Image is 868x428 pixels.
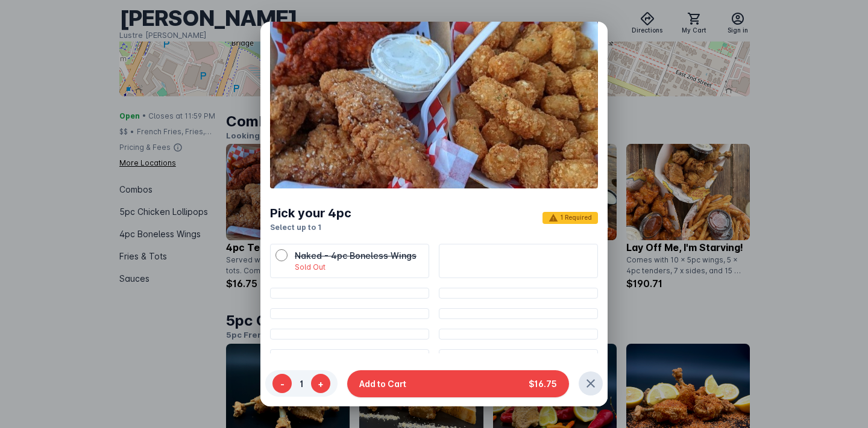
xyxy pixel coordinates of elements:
[272,374,292,393] button: -
[311,374,330,393] button: +
[295,250,417,261] span: Naked - 4pc Boneless Wings
[295,262,424,273] p: Sold Out
[270,222,351,233] p: Select up to 1
[347,370,569,397] button: Add to Cart$16.75
[292,377,311,389] span: 1
[359,377,406,389] span: Add to Cart
[270,204,351,222] div: Pick your 4pc
[542,212,598,224] span: 1 Required
[529,377,557,389] span: $16.75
